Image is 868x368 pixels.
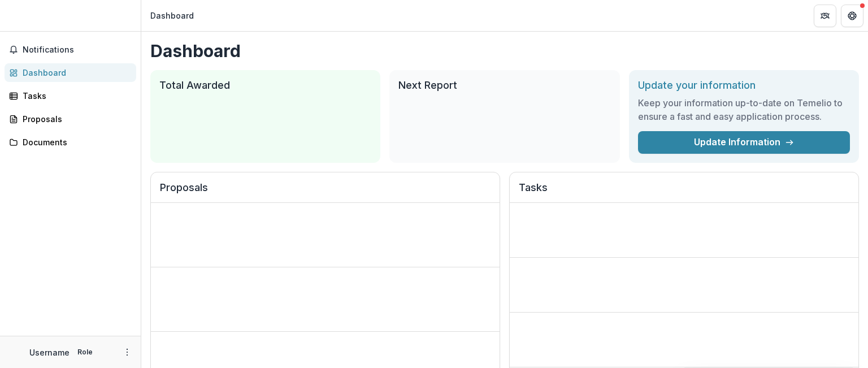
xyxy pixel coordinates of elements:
[23,90,127,102] div: Tasks
[638,96,850,123] h3: Keep your information up-to-date on Temelio to ensure a fast and easy application process.
[29,347,70,358] p: Username
[5,63,136,82] a: Dashboard
[841,5,863,27] button: Get Help
[23,136,127,148] div: Documents
[5,110,136,128] a: Proposals
[159,79,371,92] h2: Total Awarded
[150,10,194,21] div: Dashboard
[638,79,850,92] h2: Update your information
[519,181,849,203] h2: Tasks
[23,45,132,55] span: Notifications
[398,79,610,92] h2: Next Report
[5,86,136,105] a: Tasks
[120,345,134,359] button: More
[150,41,859,61] h1: Dashboard
[160,181,491,203] h2: Proposals
[5,41,136,59] button: Notifications
[814,5,836,27] button: Partners
[5,133,136,151] a: Documents
[638,131,850,154] a: Update Information
[23,113,127,125] div: Proposals
[146,7,198,24] nav: breadcrumb
[23,67,127,79] div: Dashboard
[74,347,96,357] p: Role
